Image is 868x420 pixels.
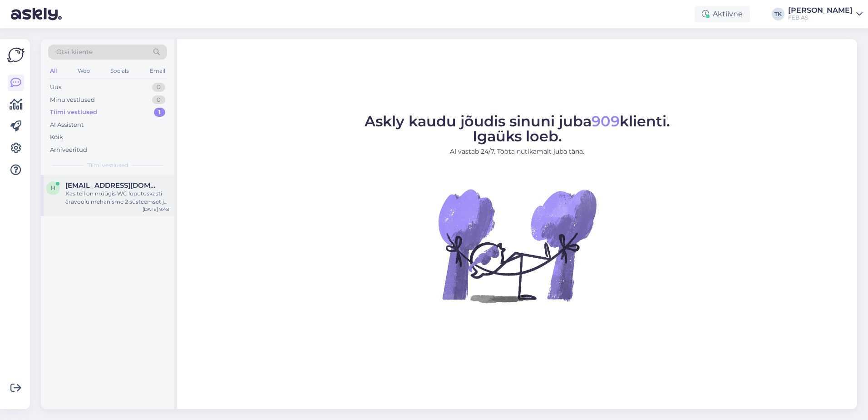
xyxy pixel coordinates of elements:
[7,46,25,64] img: Askly Logo
[50,120,84,130] div: AI Assistent
[65,190,169,206] div: Kas teil on müügis WC loputuskasti äravoolu mehanisme 2 süsteemset ja mis hinnaga
[88,161,128,170] span: Tiimi vestlused
[51,185,55,191] span: h
[592,112,620,130] span: 909
[788,7,863,21] a: [PERSON_NAME]FEB AS
[143,206,169,213] div: [DATE] 9:48
[365,147,670,156] p: AI vastab 24/7. Tööta nutikamalt juba täna.
[772,8,784,20] div: TK
[788,14,853,21] div: FEB AS
[50,108,97,117] div: Tiimi vestlused
[695,6,750,22] div: Aktiivne
[108,65,131,77] div: Socials
[50,83,61,92] div: Uus
[50,95,95,105] div: Minu vestlused
[154,108,165,117] div: 1
[76,65,92,77] div: Web
[148,65,167,77] div: Email
[48,65,59,77] div: All
[152,95,165,105] div: 0
[152,83,165,92] div: 0
[50,133,63,142] div: Kõik
[56,47,93,57] span: Otsi kliente
[365,112,670,145] span: Askly kaudu jõudis sinuni juba klienti. Igaüks loeb.
[50,145,87,155] div: Arhiveeritud
[435,164,599,327] img: No Chat active
[65,181,160,190] span: heiki725@gmail.com
[788,7,853,14] div: [PERSON_NAME]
